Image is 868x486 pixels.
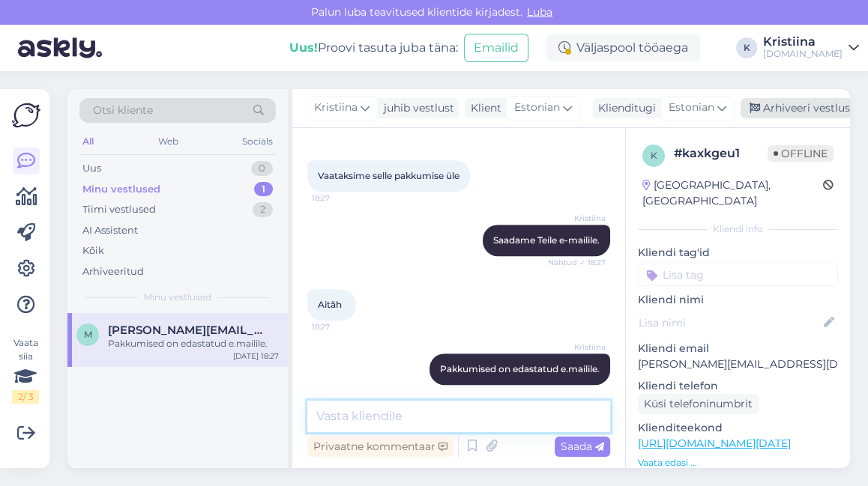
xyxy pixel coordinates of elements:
div: AI Assistent [82,223,138,238]
span: Saadame Teile e-mailile. [493,234,600,246]
div: Küsi telefoninumbrit [638,394,759,414]
p: Kliendi email [638,341,838,356]
p: Klienditeekond [638,420,838,436]
a: [URL][DOMAIN_NAME][DATE] [638,437,791,450]
p: Kliendi nimi [638,292,838,308]
div: Kõik [82,243,104,258]
div: Web [155,132,181,151]
div: Proovi tasuta juba täna: [289,39,458,57]
div: [GEOGRAPHIC_DATA], [GEOGRAPHIC_DATA] [642,177,823,209]
div: Kristiina [763,36,843,48]
p: Kliendi tag'id [638,245,838,261]
div: All [79,132,97,151]
span: Kristiina [549,341,606,353]
span: Estonian [514,100,560,116]
span: Otsi kliente [93,103,153,118]
span: 18:27 [312,321,368,332]
div: juhib vestlust [378,100,454,116]
p: Vaata edasi ... [638,456,838,470]
div: Arhiveeri vestlus [741,98,856,118]
div: Väljaspool tööaega [546,34,700,61]
div: Uus [82,161,101,176]
span: Aitǎh [318,299,342,310]
span: 18:27 [312,192,368,204]
span: M [84,329,92,340]
div: Vaata siia [12,336,39,404]
div: Kliendi info [638,222,838,236]
div: 1 [254,182,273,197]
span: Nähtud ✓ 18:27 [548,257,606,268]
span: Offline [768,145,834,162]
span: Estonian [669,100,714,116]
img: Askly Logo [12,101,40,130]
span: Saada [561,440,604,453]
span: Kristiina [314,100,358,116]
div: 2 [253,202,273,217]
a: Kristiina[DOMAIN_NAME] [763,36,859,60]
div: 0 [251,161,273,176]
input: Lisa nimi [639,315,821,331]
div: Socials [239,132,276,151]
span: Minu vestlused [144,291,211,304]
span: Luba [522,5,557,19]
p: Kliendi telefon [638,378,838,394]
span: Pakkumised on edastatud e.mailile. [440,363,600,374]
div: Privaatne kommentaar [307,437,453,457]
div: Minu vestlused [82,182,160,197]
span: k [651,150,657,161]
span: Vaataksime selle pakkumise üle [318,170,459,181]
div: [DOMAIN_NAME] [763,48,843,60]
p: [PERSON_NAME][EMAIL_ADDRESS][DOMAIN_NAME] [638,356,838,372]
div: [DATE] 18:27 [233,350,279,362]
div: 2 / 3 [12,390,39,404]
div: Arhiveeritud [82,264,144,279]
div: Tiimi vestlused [82,202,156,217]
div: Klienditugi [592,100,656,116]
div: Pakkumised on edastatud e.mailile. [108,337,279,350]
input: Lisa tag [638,264,838,286]
button: Emailid [464,34,528,62]
b: Uus! [289,40,318,55]
div: # kaxkgeu1 [674,145,768,162]
div: K [736,37,757,58]
div: Klient [465,100,501,116]
span: 20:19 [549,386,606,397]
span: Kristiina [549,213,606,224]
span: Margret.jyrison@gmail.com [108,324,264,337]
